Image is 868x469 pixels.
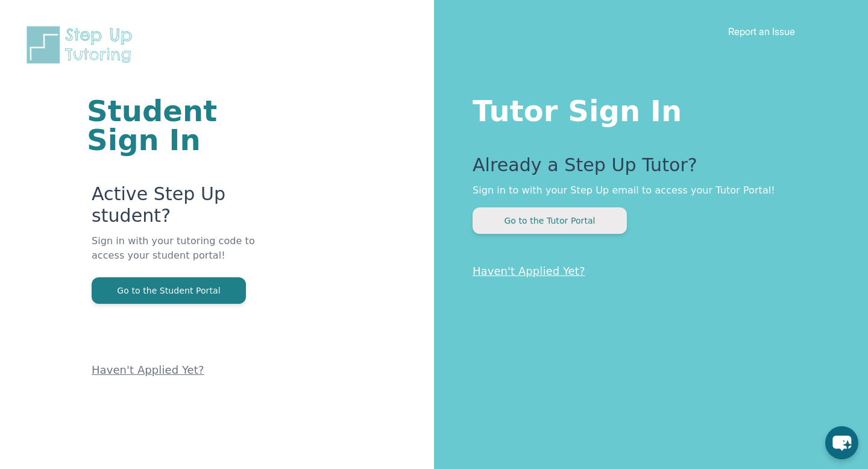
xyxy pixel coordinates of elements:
[473,265,585,277] a: Haven't Applied Yet?
[473,92,820,125] h1: Tutor Sign In
[473,207,627,234] button: Go to the Tutor Portal
[92,234,289,277] p: Sign in with your tutoring code to access your student portal!
[473,215,627,226] a: Go to the Tutor Portal
[728,25,795,37] a: Report an Issue
[87,96,289,154] h1: Student Sign In
[92,183,289,234] p: Active Step Up student?
[24,24,140,66] img: Step Up Tutoring horizontal logo
[473,154,820,183] p: Already a Step Up Tutor?
[92,277,246,304] button: Go to the Student Portal
[92,285,246,296] a: Go to the Student Portal
[92,364,204,376] a: Haven't Applied Yet?
[825,426,858,459] button: chat-button
[473,183,820,198] p: Sign in to with your Step Up email to access your Tutor Portal!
